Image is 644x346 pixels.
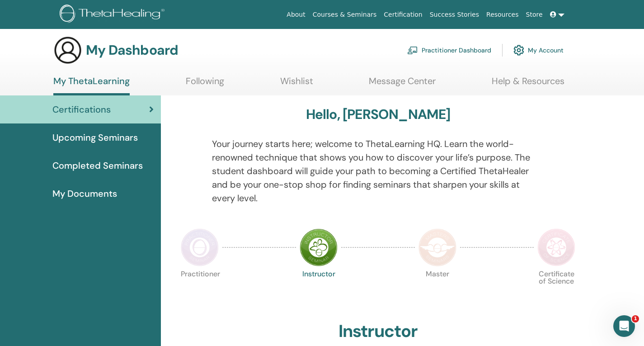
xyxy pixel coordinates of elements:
[283,6,309,23] a: About
[280,76,313,93] a: Wishlist
[306,106,451,123] h3: Hello, [PERSON_NAME]
[380,6,426,23] a: Certification
[537,270,575,308] p: Certificate of Science
[513,43,524,58] img: cog.svg
[52,131,138,144] span: Upcoming Seminars
[418,270,456,308] p: Master
[53,36,82,65] img: generic-user-icon.jpg
[522,6,546,23] a: Store
[212,137,545,205] p: Your journey starts here; welcome to ThetaLearning HQ. Learn the world-renowned technique that sh...
[426,6,483,23] a: Success Stories
[632,315,639,322] span: 1
[52,103,111,116] span: Certifications
[369,76,436,93] a: Message Center
[53,76,130,95] a: My ThetaLearning
[186,76,224,93] a: Following
[613,315,635,337] iframe: Intercom live chat
[300,228,338,266] img: Instructor
[86,42,178,58] h3: My Dashboard
[52,187,117,200] span: My Documents
[537,228,575,266] img: Certificate of Science
[309,6,381,23] a: Courses & Seminars
[181,270,219,308] p: Practitioner
[181,228,219,266] img: Practitioner
[407,40,491,60] a: Practitioner Dashboard
[407,46,418,54] img: chalkboard-teacher.svg
[338,321,418,342] h2: Instructor
[483,6,522,23] a: Resources
[300,270,338,308] p: Instructor
[60,5,168,25] img: logo.png
[513,40,564,60] a: My Account
[418,228,456,266] img: Master
[492,76,564,93] a: Help & Resources
[52,159,143,172] span: Completed Seminars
